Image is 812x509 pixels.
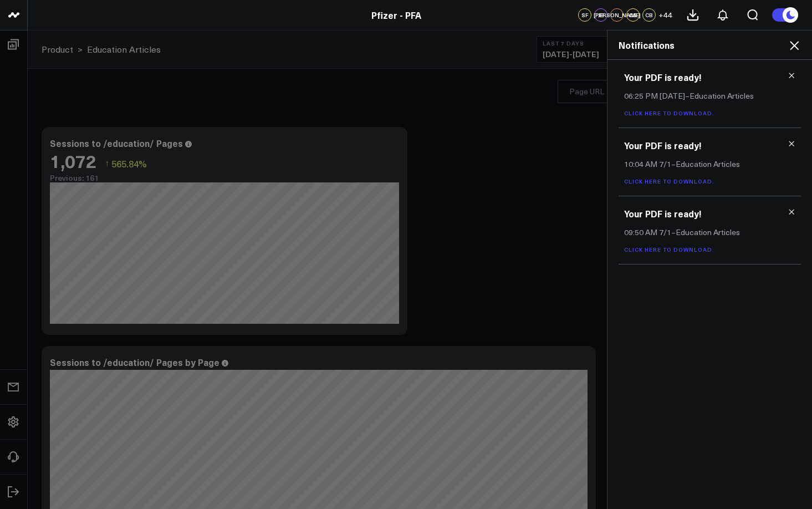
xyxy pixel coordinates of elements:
div: SF [578,8,591,22]
a: Click here to download. [624,109,714,117]
h3: Your PDF is ready! [624,207,795,220]
a: Click here to download. [624,177,714,185]
span: 06:25 PM [DATE] [624,90,685,101]
h3: Your PDF is ready! [624,139,795,151]
span: – Education Articles [685,90,754,101]
span: 10:04 AM 7/1 [624,159,671,169]
button: +44 [658,8,672,22]
span: – Education Articles [671,159,740,169]
h2: Notifications [619,39,801,51]
div: JB [594,8,607,22]
div: CB [642,8,656,22]
a: Click here to download. [624,246,714,253]
h3: Your PDF is ready! [624,71,795,83]
span: 09:50 AM 7/1 [624,227,671,237]
div: [PERSON_NAME] [610,8,624,22]
span: + 44 [658,11,672,19]
a: Pfizer - PFA [371,9,421,21]
span: – Education Articles [671,227,740,237]
div: CS [626,8,640,22]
